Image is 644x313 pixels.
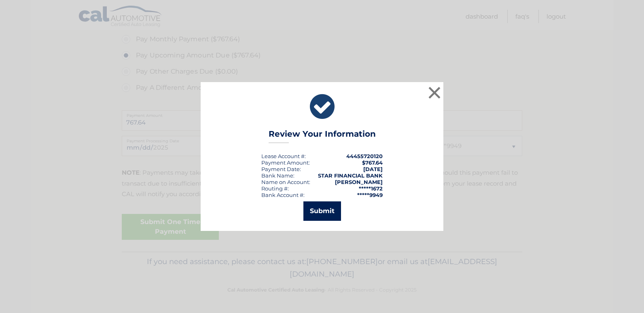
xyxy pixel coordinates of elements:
div: Lease Account #: [261,153,306,159]
div: Bank Account #: [261,192,305,198]
strong: [PERSON_NAME] [335,179,383,185]
div: Routing #: [261,185,289,192]
h3: Review Your Information [269,129,376,143]
span: Payment Date [261,166,300,172]
div: Bank Name: [261,172,294,179]
span: $767.64 [362,159,383,166]
div: Payment Amount: [261,159,310,166]
div: Name on Account: [261,179,310,185]
button: × [426,85,443,101]
strong: 44455720120 [346,153,383,159]
div: : [261,166,301,172]
button: Submit [303,201,341,221]
span: [DATE] [363,166,383,172]
strong: STAR FINANCIAL BANK [318,172,383,179]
